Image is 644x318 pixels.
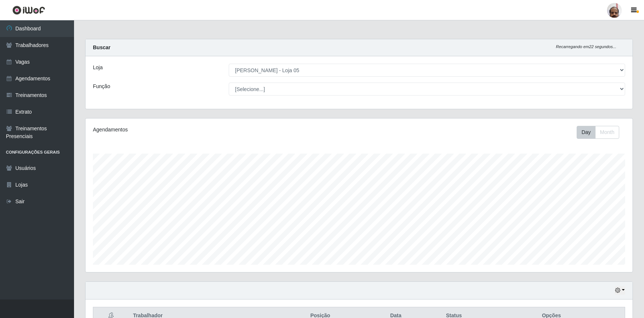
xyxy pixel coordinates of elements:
div: Toolbar with button groups [577,126,625,139]
label: Função [93,83,110,90]
i: Recarregando em 22 segundos... [556,44,616,49]
strong: Buscar [93,44,110,50]
label: Loja [93,64,103,71]
button: Day [577,126,596,139]
img: CoreUI Logo [12,6,45,15]
div: Agendamentos [93,126,308,134]
div: First group [577,126,619,139]
button: Month [595,126,619,139]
